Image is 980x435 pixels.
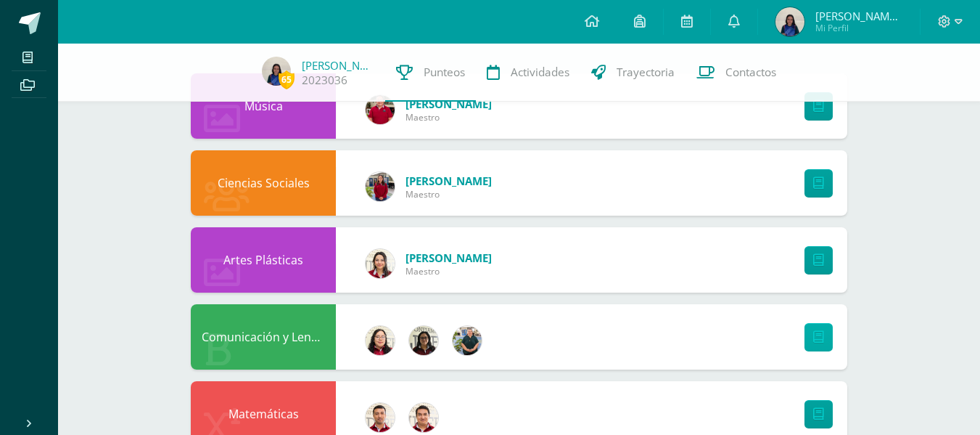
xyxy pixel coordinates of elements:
img: c64be9d0b6a0f58b034d7201874f2d94.png [409,326,438,355]
span: Contactos [725,65,776,80]
img: 8967023db232ea363fa53c906190b046.png [366,403,395,432]
a: [PERSON_NAME] [405,251,492,265]
a: Actividades [476,44,580,102]
a: [PERSON_NAME] [405,174,492,188]
div: Artes Plásticas [191,227,336,293]
span: [PERSON_NAME] [PERSON_NAME] [PERSON_NAME] Alexia [815,9,902,23]
div: Comunicación y Lenguaje [191,304,336,370]
a: Trayectoria [580,44,685,102]
span: Punteos [424,65,465,80]
img: 2704aaa29d1fe1aee5d09515aa75023f.png [262,57,291,86]
div: Ciencias Sociales [191,150,336,216]
img: 7947534db6ccf4a506b85fa3326511af.png [366,95,395,124]
img: 76b79572e868f347d82537b4f7bc2cf5.png [409,403,438,432]
span: 65 [279,70,295,89]
a: 2023036 [302,73,347,88]
img: 08cdfe488ee6e762f49c3a355c2599e7.png [366,249,395,278]
div: Música [191,73,336,139]
span: Maestro [405,111,492,123]
img: c6b4b3f06f981deac34ce0a071b61492.png [366,326,395,355]
span: Mi Perfil [815,22,902,34]
span: Maestro [405,265,492,277]
a: Contactos [685,44,787,102]
span: Trayectoria [617,65,675,80]
a: [PERSON_NAME] [405,97,492,111]
img: e1f0730b59be0d440f55fb027c9eff26.png [366,172,395,201]
img: 2704aaa29d1fe1aee5d09515aa75023f.png [775,7,804,36]
span: Actividades [511,65,569,80]
a: Punteos [385,44,476,102]
a: [PERSON_NAME] [302,58,374,73]
img: d3b263647c2d686994e508e2c9b90e59.png [453,326,482,355]
span: Maestro [405,188,492,200]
